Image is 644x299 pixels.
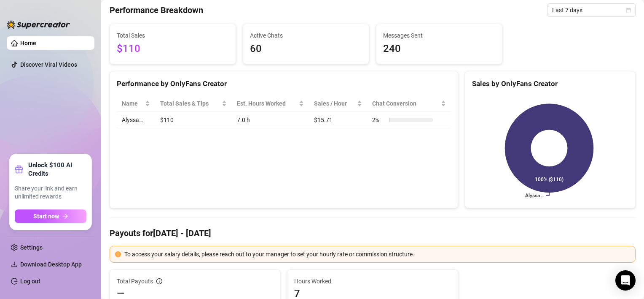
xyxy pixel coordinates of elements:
td: Alyssa… [117,112,155,128]
img: logo-BBDzfeDw.svg [7,20,70,29]
span: info-circle [156,278,162,284]
span: Hours Worked [294,277,451,286]
strong: Unlock $100 AI Credits [28,161,86,178]
span: 240 [383,41,495,57]
text: Alyssa… [525,193,544,198]
span: download [11,261,18,268]
th: Name [117,95,155,112]
span: gift [15,165,23,174]
span: Active Chats [250,31,362,40]
span: Total Sales [117,31,229,40]
span: arrow-right [62,213,68,219]
a: Log out [20,278,40,285]
th: Sales / Hour [309,95,367,112]
button: Start nowarrow-right [15,209,86,223]
h4: Performance Breakdown [110,4,203,16]
div: Est. Hours Worked [237,99,297,108]
span: $110 [117,41,229,57]
span: Name [122,99,143,108]
span: Chat Conversion [372,99,439,108]
div: To access your salary details, please reach out to your manager to set your hourly rate or commis... [124,250,630,259]
th: Total Sales & Tips [155,95,232,112]
span: Sales / Hour [314,99,355,108]
a: Discover Viral Videos [20,61,77,68]
td: $15.71 [309,112,367,128]
div: Sales by OnlyFans Creator [472,78,628,90]
span: Start now [33,213,59,220]
a: Home [20,40,36,46]
span: 2 % [372,115,386,125]
a: Settings [20,244,43,251]
h4: Payouts for [DATE] - [DATE] [110,227,636,239]
span: Share your link and earn unlimited rewards [15,185,86,201]
span: exclamation-circle [115,251,121,257]
div: Open Intercom Messenger [615,270,636,291]
span: Total Payouts [117,277,153,286]
span: Download Desktop App [20,261,82,268]
td: $110 [155,112,232,128]
span: calendar [626,8,631,13]
span: Messages Sent [383,31,495,40]
span: Total Sales & Tips [160,99,220,108]
span: 60 [250,41,362,57]
th: Chat Conversion [367,95,451,112]
td: 7.0 h [232,112,309,128]
span: Last 7 days [552,4,631,16]
div: Performance by OnlyFans Creator [117,78,451,90]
